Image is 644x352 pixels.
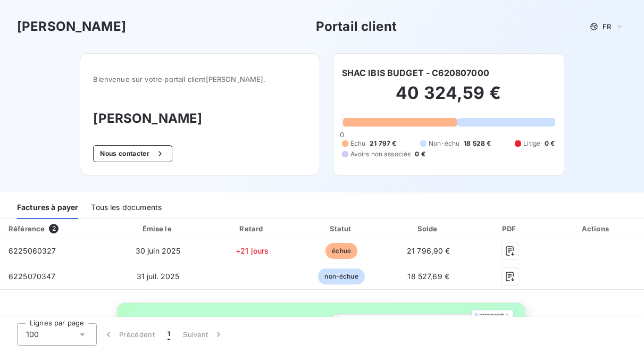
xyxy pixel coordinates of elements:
[93,109,306,128] h3: [PERSON_NAME]
[236,246,269,255] span: +21 jours
[137,272,180,281] span: 31 juil. 2025
[350,149,411,159] span: Avoirs non associés
[17,17,126,36] h3: [PERSON_NAME]
[111,223,205,234] div: Émise le
[93,75,306,83] span: Bienvenue sur votre portail client [PERSON_NAME] .
[49,224,58,233] span: 2
[136,246,181,255] span: 30 juin 2025
[91,197,162,219] div: Tous les documents
[523,139,540,148] span: Litige
[210,223,296,234] div: Retard
[545,139,555,148] span: 0 €
[603,22,611,31] span: FR
[342,82,555,114] h2: 40 324,59 €
[168,329,170,340] span: 1
[9,224,45,233] div: Référence
[26,329,39,340] span: 100
[429,139,459,148] span: Non-échu
[177,323,230,346] button: Suivant
[97,323,161,346] button: Précédent
[370,139,396,148] span: 21 797 €
[325,243,357,259] span: échue
[388,223,470,234] div: Solde
[407,246,450,255] span: 21 796,90 €
[340,130,344,139] span: 0
[551,223,642,234] div: Actions
[299,223,383,234] div: Statut
[9,272,56,281] span: 6225070347
[9,246,56,255] span: 6225060327
[415,149,425,159] span: 0 €
[464,139,491,148] span: 18 528 €
[17,197,78,219] div: Factures à payer
[342,66,489,79] h6: SHAC IBIS BUDGET - C620807000
[474,223,547,234] div: PDF
[407,272,449,281] span: 18 527,69 €
[316,17,397,36] h3: Portail client
[350,139,366,148] span: Échu
[161,323,177,346] button: 1
[93,145,172,162] button: Nous contacter
[318,269,364,284] span: non-échue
